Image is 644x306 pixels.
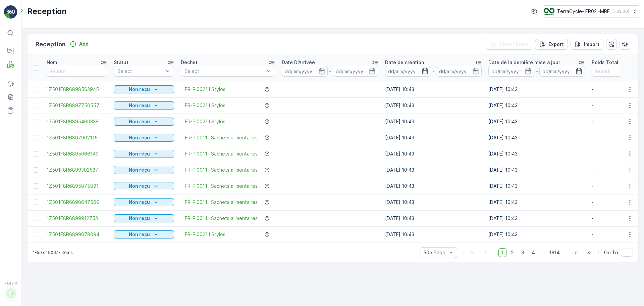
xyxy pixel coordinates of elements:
button: Export [535,39,568,50]
p: Non reçu [129,86,150,93]
td: [DATE] 10:43 [485,210,588,226]
a: FR-PI0011 I Sachets alimentaires [185,199,258,206]
td: [DATE] 10:43 [485,97,588,114]
p: Export [548,41,564,48]
td: [DATE] 10:43 [382,114,485,130]
div: Toggle Row Selected [33,232,38,237]
span: v 1.49.0 [4,281,17,285]
button: Non reçu [114,182,174,190]
p: Statut [114,59,128,66]
span: 1Z501F8R6898647506 [47,199,107,206]
a: 1Z501F8R6897902115 [47,134,107,141]
input: dd/mm/yyyy [539,66,585,77]
td: [DATE] 10:43 [485,146,588,162]
div: Toggle Row Selected [33,135,38,140]
span: 3 [518,248,527,257]
p: Non reçu [129,215,150,222]
p: Reception [36,40,66,49]
p: Date D'Arrivée [282,59,315,66]
td: [DATE] 10:43 [382,130,485,146]
p: Clear Filters [499,41,528,48]
a: FR-PI0021 I Stylos [185,102,225,109]
span: FR-PI0011 I Sachets alimentaires [185,183,258,189]
input: dd/mm/yyyy [282,66,328,77]
p: Déchet [181,59,198,66]
td: [DATE] 10:43 [382,146,485,162]
p: Non reçu [129,118,150,125]
a: 1Z501F8R6895066149 [47,150,107,157]
a: 1Z501F8R6899302537 [47,167,107,173]
span: 1814 [546,248,563,257]
a: 1Z501F8R6899078094 [47,231,107,238]
button: Non reçu [114,230,174,238]
p: ... [541,248,545,257]
div: TT [6,288,16,299]
div: Toggle Row Selected [33,151,38,157]
input: dd/mm/yyyy [333,66,379,77]
button: TT [4,287,17,301]
a: FR-PI0011 I Sachets alimentaires [185,167,258,173]
button: Non reçu [114,85,174,93]
p: Date de création [385,59,424,66]
td: [DATE] 10:43 [485,162,588,178]
button: Add [67,40,91,48]
p: Non reçu [129,102,150,109]
input: dd/mm/yyyy [385,66,431,77]
div: Toggle Row Selected [33,200,38,205]
p: - [536,67,538,75]
button: Non reçu [114,134,174,142]
p: - [432,67,435,75]
a: 1Z501F8R6895460338 [47,118,107,125]
p: Non reçu [129,199,150,206]
a: FR-PI0011 I Sachets alimentaires [185,215,258,222]
td: [DATE] 10:43 [382,178,485,194]
p: Non reçu [129,167,150,173]
span: Go To [604,249,618,256]
input: dd/mm/yyyy [436,66,482,77]
a: FR-PI0021 I Stylos [185,231,225,238]
span: 2 [508,248,517,257]
a: FR-PI0021 I Stylos [185,118,225,125]
a: 1Z501F8R6899912753 [47,215,107,222]
a: 1Z501F8R6898563945 [47,86,107,93]
td: [DATE] 10:43 [382,210,485,226]
button: Non reçu [114,166,174,174]
div: Toggle Row Selected [33,216,38,221]
a: FR-PI0011 I Sachets alimentaires [185,150,258,157]
td: [DATE] 10:43 [382,97,485,114]
a: 1Z501F8R6897750557 [47,102,107,109]
button: Clear Filters [486,39,532,50]
a: FR-PI0021 I Stylos [185,86,225,93]
div: Toggle Row Selected [33,183,38,189]
p: Select [117,68,164,75]
button: TerraCycle- FR02 -MRF(+02:00) [544,5,639,17]
p: Non reçu [129,183,150,189]
td: [DATE] 10:43 [382,226,485,243]
td: [DATE] 10:43 [485,178,588,194]
img: terracycle.png [544,8,554,15]
p: 1-50 of 90677 items [33,250,73,255]
button: Import [571,39,603,50]
p: ( +02:00 ) [612,9,629,14]
a: 1Z501F8R6895875891 [47,183,107,189]
p: Select [184,68,265,75]
input: Search [47,66,107,77]
div: Toggle Row Selected [33,87,38,92]
div: Toggle Row Selected [33,103,38,108]
button: Non reçu [114,150,174,158]
td: [DATE] 10:43 [485,114,588,130]
button: Non reçu [114,198,174,206]
div: Toggle Row Selected [33,119,38,124]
